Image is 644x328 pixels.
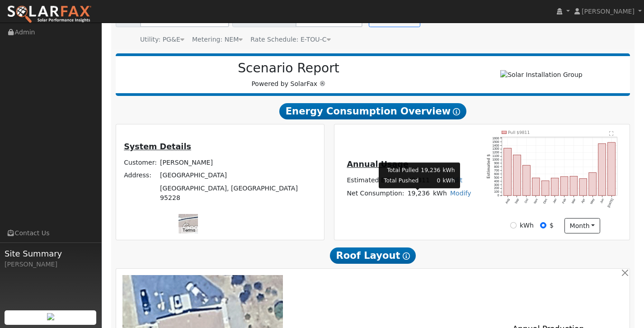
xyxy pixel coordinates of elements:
text: Nov [533,198,539,204]
text: 100 [494,190,499,193]
text: 500 [494,176,499,179]
text: Jan [552,198,557,204]
text: Mar [571,198,577,204]
div: [PERSON_NAME] [5,260,97,269]
span: Roof Layout [330,247,416,264]
rect: onclick="" [504,148,512,195]
label: $ [550,221,554,230]
text: Pull $9811 [508,130,530,135]
text: Apr [581,198,586,204]
label: kWh [520,221,534,230]
text: Estimated $ [487,154,491,179]
i: Show Help [403,252,410,260]
input: kWh [510,222,517,228]
text: 700 [494,169,499,172]
rect: onclick="" [589,173,597,196]
rect: onclick="" [542,181,550,196]
td: 0 [420,176,441,185]
text: 200 [494,187,499,190]
a: Modify [450,190,471,197]
td: kWh [442,176,455,185]
img: SolarFax [7,5,92,24]
div: Metering: NEM [192,35,243,44]
td: Customer: [122,157,159,169]
text: 1500 [493,140,499,143]
td: [GEOGRAPHIC_DATA], [GEOGRAPHIC_DATA] 95228 [159,182,318,204]
text: Feb [562,198,567,204]
a: Open this area in Google Maps (opens a new window) [181,222,211,233]
text: Aug [505,198,510,204]
img: Solar Installation Group [500,70,583,80]
rect: onclick="" [523,165,531,195]
td: [PERSON_NAME] [159,157,318,169]
td: Address: [122,169,159,182]
text:  [609,131,613,136]
h2: Scenario Report [125,61,452,76]
span: [PERSON_NAME] [582,8,635,15]
span: Alias: HETOUC [250,36,330,43]
text: Jun [600,198,605,204]
text: 1600 [493,137,499,140]
input: $ [540,222,546,228]
text: 600 [494,172,499,176]
td: kWh [442,166,455,175]
text: May [590,198,596,204]
div: Utility: PG&E [140,35,184,44]
td: Total Pushed [383,176,419,185]
td: 19,236 [406,187,431,200]
span: Energy Consumption Overview [279,103,466,119]
text: 800 [494,165,499,168]
text: [DATE] [607,198,614,208]
td: kWh [431,187,448,200]
text: 900 [494,162,499,165]
text: 1400 [493,144,499,147]
i: Show Help [453,108,460,115]
rect: onclick="" [579,179,587,195]
text: 1000 [493,158,499,161]
td: Total Pulled [383,166,419,175]
rect: onclick="" [608,143,616,195]
text: 400 [494,180,499,183]
div: Powered by SolarFax ® [120,61,457,89]
button: month [564,218,600,233]
text: 1200 [493,151,499,154]
td: Estimated Bill: [345,174,406,187]
text: 300 [494,183,499,186]
text: 1100 [493,154,499,157]
rect: onclick="" [532,178,540,195]
rect: onclick="" [551,178,559,196]
img: Google [181,222,211,233]
u: Annual Usage [347,160,408,169]
text: 1300 [493,147,499,150]
u: System Details [124,142,191,151]
span: Site Summary [5,247,97,260]
text: Oct [524,198,529,204]
td: [GEOGRAPHIC_DATA] [159,169,318,182]
text: 0 [498,194,499,197]
td: 19,236 [420,166,441,175]
text: Sep [514,198,520,204]
td: Net Consumption: [345,187,406,200]
rect: onclick="" [560,176,568,195]
text: Dec [543,198,548,204]
rect: onclick="" [513,155,521,195]
rect: onclick="" [570,176,578,196]
img: retrieve [47,313,54,320]
a: Terms (opens in new tab) [183,228,195,233]
rect: onclick="" [598,144,606,196]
